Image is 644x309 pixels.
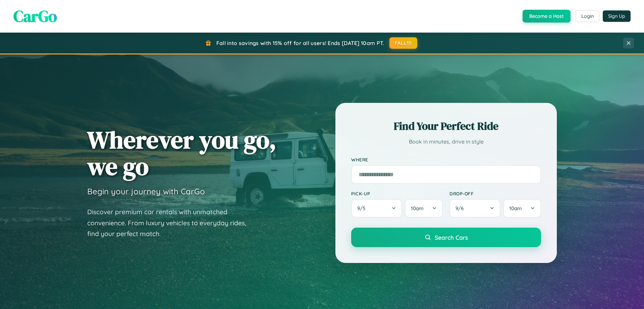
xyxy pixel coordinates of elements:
[435,234,468,241] span: Search Cars
[351,157,541,162] label: Where
[87,126,276,180] h1: Wherever you go, we go
[411,205,424,211] span: 10am
[523,10,571,23] button: Become a Host
[503,199,541,218] button: 10am
[576,10,599,22] button: Login
[449,191,541,196] label: Drop-off
[87,206,255,239] p: Discover premium car rentals with unmatched convenience. From luxury vehicles to everyday rides, ...
[357,205,369,211] span: 9 / 5
[455,205,467,211] span: 9 / 6
[509,205,522,211] span: 10am
[449,199,500,218] button: 9/6
[405,199,443,218] button: 10am
[87,186,205,196] h3: Begin your journey with CarGo
[216,40,384,46] span: Fall into savings with 15% off for all users! Ends [DATE] 10am PT.
[351,137,541,147] p: Book in minutes, drive in style
[351,228,541,247] button: Search Cars
[13,5,57,27] span: CarGo
[603,10,631,22] button: Sign Up
[389,37,418,49] button: FALL15
[351,199,402,218] button: 9/5
[351,119,541,133] h2: Find Your Perfect Ride
[351,191,443,196] label: Pick-up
